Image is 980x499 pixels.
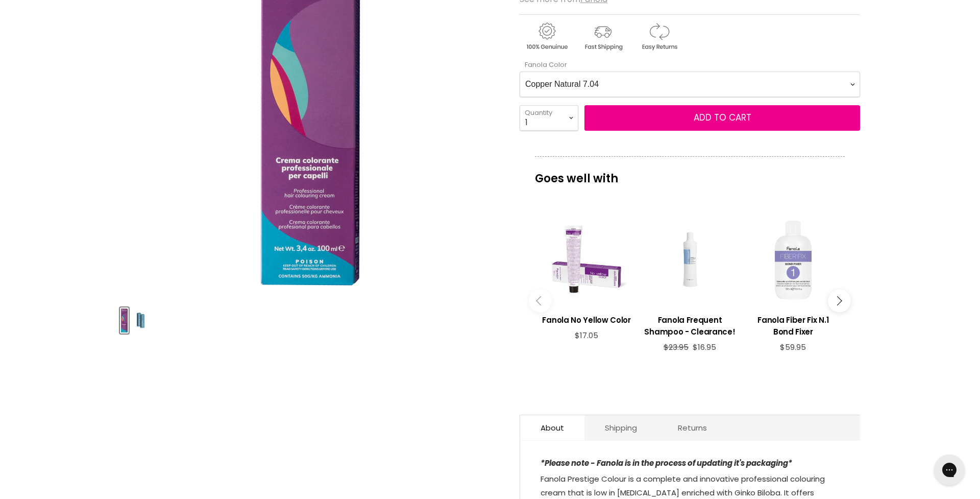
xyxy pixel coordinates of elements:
[133,308,149,332] img: Fanola Color
[576,21,630,52] img: shipping.gif
[643,314,736,338] h3: Fanola Frequent Shampoo - Clearance!
[780,342,806,352] span: $59.95
[535,156,845,190] p: Goes well with
[520,415,584,440] a: About
[520,21,574,52] img: genuine.gif
[575,330,598,341] span: $17.05
[632,21,686,52] img: returns.gif
[747,314,840,338] h3: Fanola Fiber Fix N.1 Bond Fixer
[693,342,716,352] span: $16.95
[118,304,503,334] div: Product thumbnails
[121,308,128,332] img: Fanola Color
[664,342,689,352] span: $23.95
[520,60,567,69] label: Fanola Color
[584,415,657,440] a: Shipping
[643,306,736,343] a: View product:Fanola Frequent Shampoo - Clearance!
[929,451,970,489] iframe: Gorgias live chat messenger
[694,111,751,124] span: Add to cart
[540,306,633,331] a: View product:Fanola No Yellow Color
[132,307,150,334] button: Fanola Color
[541,458,792,468] strong: *Please note - Fanola is in the process of updating it's packaging*
[584,105,860,131] button: Add to cart
[657,415,727,440] a: Returns
[520,105,578,131] select: Quantity
[540,314,633,326] h3: Fanola No Yellow Color
[120,307,129,334] button: Fanola Color
[747,306,840,343] a: View product:Fanola Fiber Fix N.1 Bond Fixer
